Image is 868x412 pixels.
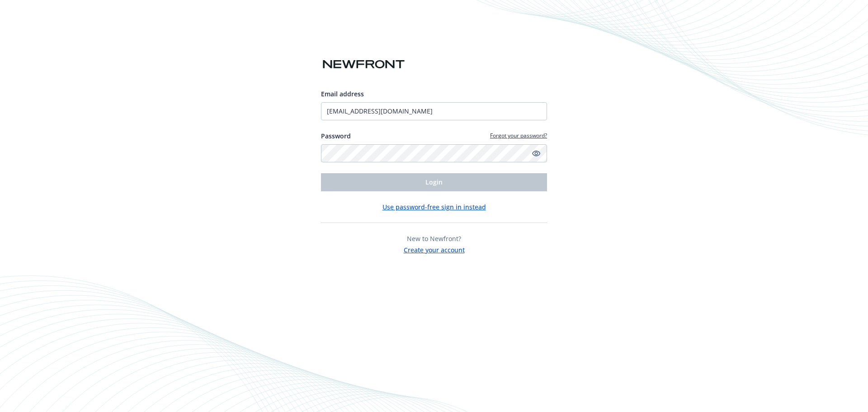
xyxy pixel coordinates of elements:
button: Login [321,173,547,191]
input: Enter your email [321,102,547,120]
button: Use password-free sign in instead [382,202,486,212]
img: Newfront logo [321,57,406,72]
label: Password [321,131,351,141]
a: Show password [531,148,542,159]
input: Enter your password [321,144,547,162]
span: Email address [321,90,364,98]
button: Create your account [404,243,465,255]
a: Forgot your password? [490,132,547,139]
span: New to Newfront? [407,234,461,243]
span: Login [425,178,443,186]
